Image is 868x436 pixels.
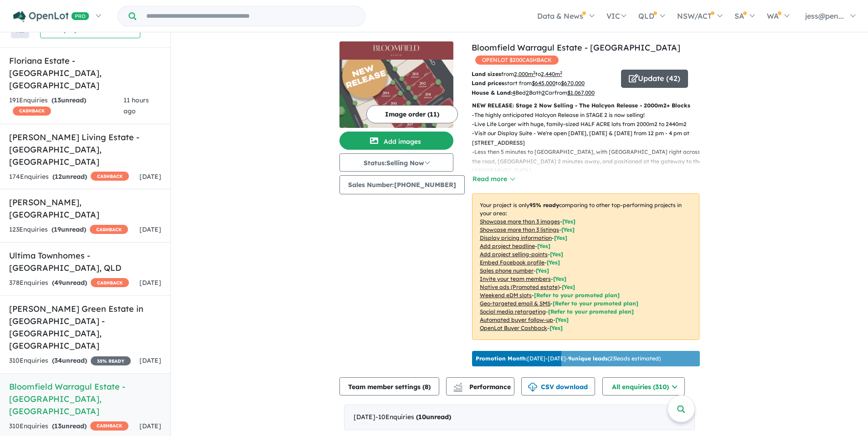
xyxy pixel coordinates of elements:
u: Native ads (Promoted estate) [480,284,560,290]
span: [ Yes ] [561,226,575,233]
div: 310 Enquir ies [9,355,131,366]
strong: ( unread) [52,356,87,365]
u: $ 1,067,000 [567,89,595,96]
span: [DATE] [139,356,161,365]
span: 12 [55,172,62,181]
span: 10 [418,413,426,421]
u: Geo-targeted email & SMS [480,300,550,307]
strong: ( unread) [416,413,451,421]
span: 13 [54,96,61,104]
span: [ Yes ] [553,275,566,282]
button: All enquiries (310) [602,377,685,395]
strong: ( unread) [52,172,87,181]
u: 2,440 m [541,71,562,77]
p: start from [472,79,614,88]
p: [DATE] - [DATE] - ( 23 leads estimated) [476,355,661,363]
span: [Yes] [555,316,569,323]
sup: 2 [533,70,535,75]
img: download icon [528,383,537,392]
span: [DATE] [139,279,161,287]
div: 174 Enquir ies [9,172,129,183]
span: jess@pen... [805,11,844,20]
a: Bloomfield Warragul Estate - Nilma LogoBloomfield Warragul Estate - Nilma [339,41,453,128]
button: Team member settings (8) [339,377,439,395]
p: - Less then 5 minutes to [GEOGRAPHIC_DATA], with [GEOGRAPHIC_DATA] right across the road, [GEOGRA... [472,147,707,175]
p: Bed Bath Car from [472,88,614,97]
button: Status:Selling Now [339,153,453,172]
span: [ Yes ] [547,259,560,266]
span: - 10 Enquir ies [375,413,451,421]
u: Add project selling-points [480,251,548,258]
div: 191 Enquir ies [9,95,123,117]
u: Showcase more than 3 images [480,218,560,225]
u: 2,000 m [514,71,535,77]
u: Social media retargeting [480,308,546,315]
strong: ( unread) [51,96,86,104]
h5: [PERSON_NAME] Living Estate - [GEOGRAPHIC_DATA] , [GEOGRAPHIC_DATA] [9,131,161,168]
span: to [555,80,585,86]
strong: ( unread) [52,279,87,287]
p: - Visit our Display Suite - We're open [DATE], [DATE] & [DATE] from 12 pm - 4 pm at [STREET_ADDRESS] [472,129,707,147]
strong: ( unread) [51,225,86,233]
button: CSV download [521,377,595,395]
h5: Bloomfield Warragul Estate - [GEOGRAPHIC_DATA] , [GEOGRAPHIC_DATA] [9,380,161,417]
span: 8 [425,383,428,391]
u: Invite your team members [480,275,551,282]
span: CASHBACK [90,225,128,234]
u: $ 670,000 [561,80,585,86]
span: [ Yes ] [554,234,567,241]
u: 2 [526,89,529,96]
h5: [PERSON_NAME] Green Estate in [GEOGRAPHIC_DATA] - [GEOGRAPHIC_DATA] , [GEOGRAPHIC_DATA] [9,303,161,352]
span: to [535,71,562,77]
u: Embed Facebook profile [480,259,544,266]
u: Sales phone number [480,267,534,274]
span: 11 hours ago [123,96,149,115]
p: from [472,70,614,79]
b: Land prices [472,80,504,86]
input: Try estate name, suburb, builder or developer [138,6,363,26]
span: [ Yes ] [537,243,550,249]
b: Land sizes [472,71,501,77]
span: Performance [455,383,511,391]
div: 310 Enquir ies [9,421,128,432]
span: [Yes] [562,284,575,290]
span: 49 [54,279,62,287]
img: Bloomfield Warragul Estate - Nilma [339,60,453,128]
span: [Refer to your promoted plan] [548,308,634,315]
span: [Yes] [550,324,563,331]
div: 378 Enquir ies [9,278,129,289]
u: $ 645,000 [532,80,555,86]
u: Display pricing information [480,234,552,241]
b: 95 % ready [529,202,559,208]
button: Update (42) [621,70,688,88]
span: 13 [54,422,62,430]
img: bar-chart.svg [453,385,462,391]
h5: Floriana Estate - [GEOGRAPHIC_DATA] , [GEOGRAPHIC_DATA] [9,55,161,91]
span: [Refer to your promoted plan] [553,300,638,307]
p: - Live Life Larger with huge, family-sized HALF ACRE lots from 2000m2 to 2440m2 [472,120,707,129]
b: House & Land: [472,89,512,96]
img: line-chart.svg [454,383,462,388]
span: [ Yes ] [550,251,563,258]
sup: 2 [560,70,562,75]
span: [DATE] [139,225,161,233]
button: Image order (11) [366,105,458,123]
u: OpenLot Buyer Cashback [480,324,547,331]
u: 2 [542,89,545,96]
span: [ Yes ] [562,218,575,225]
u: Showcase more than 3 listings [480,226,559,233]
span: [DATE] [139,172,161,181]
img: Openlot PRO Logo White [13,11,89,22]
u: Automated buyer follow-up [480,316,553,323]
span: CASHBACK [91,278,129,287]
span: [Refer to your promoted plan] [534,292,620,299]
p: Your project is only comparing to other top-performing projects in your area: - - - - - - - - - -... [472,193,699,340]
span: 35 % READY [91,356,131,365]
button: Sales Number:[PHONE_NUMBER] [339,175,465,194]
u: Weekend eDM slots [480,292,532,299]
a: Bloomfield Warragul Estate - [GEOGRAPHIC_DATA] [472,42,680,53]
u: 4 [512,89,515,96]
b: Promotion Month: [476,355,527,362]
span: [ Yes ] [536,267,549,274]
div: [DATE] [344,405,695,430]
